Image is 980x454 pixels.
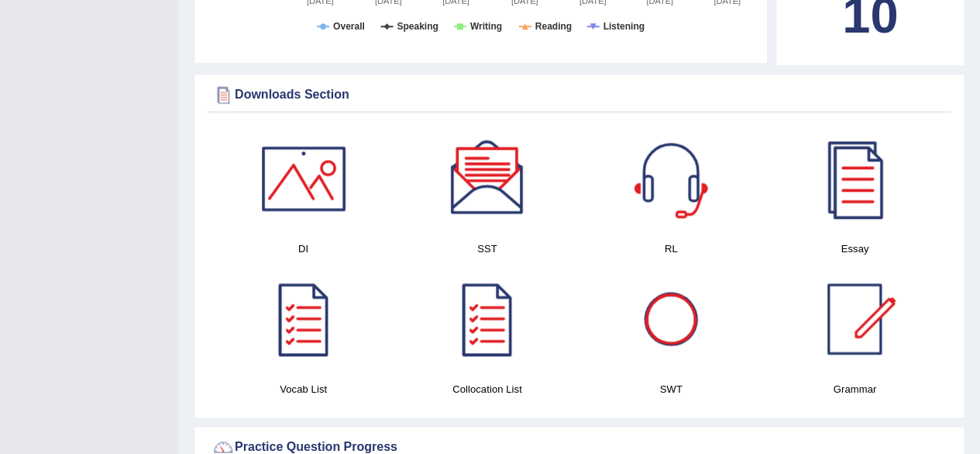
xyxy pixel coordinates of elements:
[403,381,571,397] h4: Collocation List
[211,83,947,106] div: Downloads Section
[603,21,645,32] tspan: Listening
[219,381,387,397] h4: Vocab List
[771,241,939,257] h4: Essay
[587,241,755,257] h4: RL
[771,381,939,397] h4: Grammar
[219,241,387,257] h4: DI
[470,21,502,32] tspan: Writing
[403,241,571,257] h4: SST
[535,21,572,32] tspan: Reading
[587,381,755,397] h4: SWT
[397,21,438,32] tspan: Speaking
[333,21,365,32] tspan: Overall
